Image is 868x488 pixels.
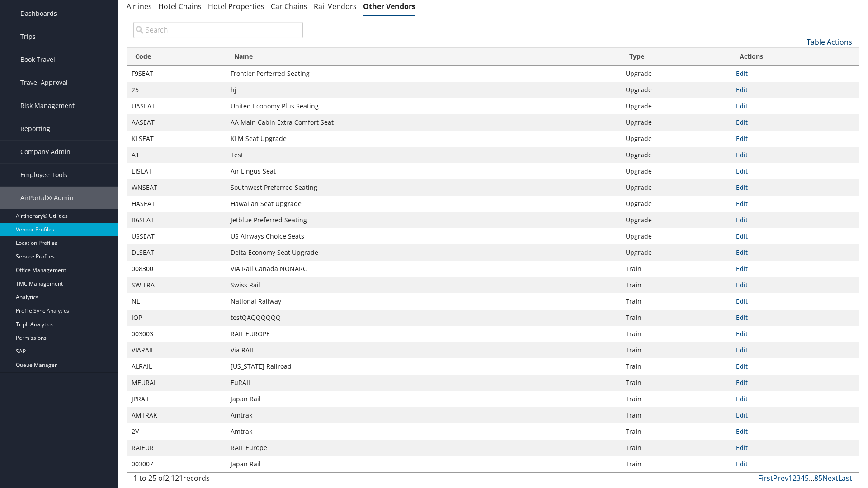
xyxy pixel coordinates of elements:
td: 003007 [127,456,226,472]
td: JPRAIL [127,391,226,407]
td: Upgrade [621,114,731,131]
td: Via RAIL [226,342,621,358]
td: Upgrade [621,98,731,114]
td: Train [621,293,731,310]
a: Prev [773,473,788,483]
td: VIARAIL [127,342,226,358]
a: Last [838,473,852,483]
td: Japan Rail [226,456,621,472]
td: IOP [127,310,226,326]
td: Southwest Preferred Seating [226,179,621,196]
td: testQAQQQQQQ [226,310,621,326]
td: SWITRA [127,277,226,293]
a: Edit [736,264,748,273]
a: Edit [736,118,748,127]
td: AA Main Cabin Extra Comfort Seat [226,114,621,131]
div: 1 to 25 of records [133,473,303,488]
a: 1 [788,473,793,483]
a: 2 [793,473,797,483]
td: Upgrade [621,228,731,244]
a: Edit [736,85,748,94]
a: Rail Vendors [314,1,357,11]
span: Employee Tools [20,164,67,186]
a: First [758,473,773,483]
td: [US_STATE] Railroad [226,358,621,375]
td: Train [621,423,731,440]
a: 5 [805,473,809,483]
span: Travel Approval [20,71,68,94]
span: … [809,473,814,483]
td: Upgrade [621,82,731,98]
a: Edit [736,232,748,240]
td: EuRAIL [226,375,621,391]
td: AMTRAK [127,407,226,423]
a: Table Actions [807,37,852,47]
td: UASEAT [127,98,226,114]
a: Edit [736,297,748,305]
td: Test [226,147,621,163]
td: KLSEAT [127,131,226,147]
a: Other Vendors [363,1,415,11]
span: Company Admin [20,141,71,163]
td: Air Lingus Seat [226,163,621,179]
a: Edit [736,313,748,322]
a: Airlines [127,1,152,11]
td: Delta Economy Seat Upgrade [226,244,621,261]
td: WNSEAT [127,179,226,196]
td: HASEAT [127,196,226,212]
a: Edit [736,69,748,78]
th: Type: activate to sort column ascending [621,48,731,66]
a: Edit [736,150,748,159]
td: Train [621,277,731,293]
td: 008300 [127,261,226,277]
td: Upgrade [621,212,731,228]
td: DLSEAT [127,244,226,261]
a: 85 [814,473,822,483]
td: USSEAT [127,228,226,244]
td: RAIL Europe [226,440,621,456]
input: Search [133,22,303,38]
th: Actions [731,48,859,66]
a: Edit [736,248,748,257]
td: Train [621,342,731,358]
td: ALRAIL [127,358,226,375]
td: United Economy Plus Seating [226,98,621,114]
td: Upgrade [621,244,731,261]
td: Amtrak [226,423,621,440]
td: National Railway [226,293,621,310]
td: A1 [127,147,226,163]
a: Car Chains [271,1,307,11]
td: 2V [127,423,226,440]
td: VIA Rail Canada NONARC [226,261,621,277]
td: Train [621,310,731,326]
td: Frontier Perferred Seating [226,66,621,82]
a: Edit [736,329,748,338]
a: Edit [736,216,748,224]
td: Upgrade [621,147,731,163]
td: Japan Rail [226,391,621,407]
td: US Airways Choice Seats [226,228,621,244]
td: NL [127,293,226,310]
a: Edit [736,281,748,289]
td: Hawaiian Seat Upgrade [226,196,621,212]
td: 25 [127,82,226,98]
td: 003003 [127,326,226,342]
td: Swiss Rail [226,277,621,293]
td: Upgrade [621,66,731,82]
span: Reporting [20,117,50,140]
span: AirPortal® Admin [20,187,74,209]
td: Upgrade [621,196,731,212]
td: Train [621,261,731,277]
a: Next [822,473,838,483]
span: Trips [20,25,36,48]
td: B6SEAT [127,212,226,228]
td: AASEAT [127,114,226,131]
td: Upgrade [621,179,731,196]
a: Hotel Chains [158,1,202,11]
td: Amtrak [226,407,621,423]
td: Train [621,456,731,472]
td: Jetblue Preferred Seating [226,212,621,228]
a: Edit [736,199,748,208]
a: 3 [797,473,801,483]
span: Risk Management [20,94,75,117]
